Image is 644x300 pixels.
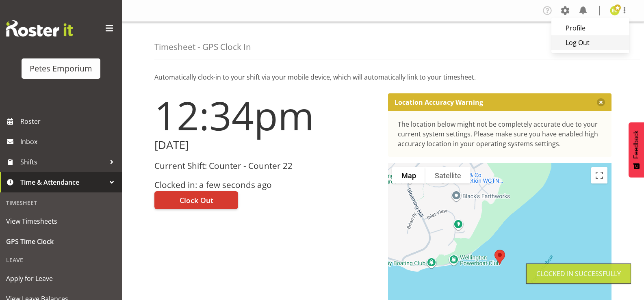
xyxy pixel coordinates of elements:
[20,115,118,127] span: Roster
[2,252,120,268] div: Leave
[6,272,116,285] span: Apply for Leave
[395,98,483,106] p: Location Accuracy Warning
[2,268,120,289] a: Apply for Leave
[154,42,251,52] h4: Timesheet - GPS Clock In
[629,122,644,177] button: Feedback - Show survey
[180,195,213,205] span: Clock Out
[154,180,378,190] h3: Clocked in: a few seconds ago
[536,269,621,278] div: Clocked in Successfully
[154,139,378,151] h2: [DATE]
[591,167,607,183] button: Toggle fullscreen view
[20,136,118,148] span: Inbox
[6,20,73,37] img: Rosterit website logo
[6,235,116,248] span: GPS Time Clock
[425,167,471,183] button: Show satellite imagery
[551,21,629,35] a: Profile
[2,211,120,231] a: View Timesheets
[20,156,106,168] span: Shifts
[154,93,378,137] h1: 12:34pm
[551,35,629,50] a: Log Out
[2,231,120,252] a: GPS Time Clock
[392,167,425,183] button: Show street map
[20,176,106,188] span: Time & Attendance
[610,6,620,15] img: emma-croft7499.jpg
[154,191,238,209] button: Clock Out
[633,130,640,159] span: Feedback
[154,161,378,171] h3: Current Shift: Counter - Counter 22
[6,215,116,227] span: View Timesheets
[597,98,605,106] button: Close message
[154,72,611,82] p: Automatically clock-in to your shift via your mobile device, which will automatically link to you...
[398,119,602,149] div: The location below might not be completely accurate due to your current system settings. Please m...
[30,63,92,75] div: Petes Emporium
[2,194,120,211] div: Timesheet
